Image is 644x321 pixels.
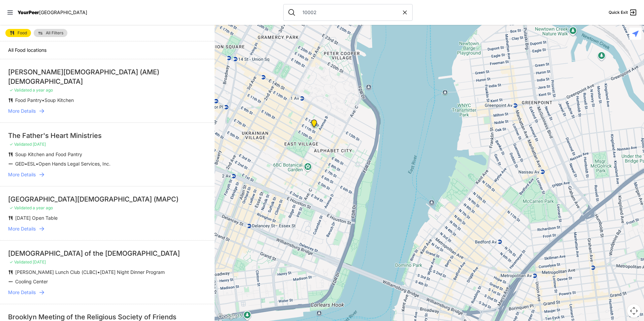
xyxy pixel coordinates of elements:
[46,31,63,35] span: All Filters
[36,161,38,167] span: •
[38,161,110,167] span: Open Hands Legal Services, Inc.
[15,151,82,157] span: Soup Kitchen and Food Pantry
[25,161,27,167] span: •
[298,9,401,16] input: Search
[8,249,206,258] div: [DEMOGRAPHIC_DATA] of the [DEMOGRAPHIC_DATA]
[9,87,32,93] span: ✓ Validated
[8,108,206,114] a: More Details
[15,279,48,284] span: Cooling Center
[627,304,641,318] button: Map camera controls
[8,108,36,114] span: More Details
[15,161,25,167] span: GED
[8,47,46,53] span: All Food locations
[15,215,58,221] span: [DATE] Open Table
[8,225,206,232] a: More Details
[9,205,32,210] span: ✓ Validated
[8,194,206,204] div: [GEOGRAPHIC_DATA][DEMOGRAPHIC_DATA] (MAPC)
[15,269,97,275] span: [PERSON_NAME] Lunch Club (CLBC)
[18,9,39,15] span: YourPeer
[100,269,165,275] span: [DATE] Night Dinner Program
[39,9,87,15] span: [GEOGRAPHIC_DATA]
[216,312,238,321] a: Open this area in Google Maps (opens a new window)
[8,171,206,178] a: More Details
[9,259,32,264] span: ✓ Validated
[5,29,31,37] a: Food
[609,8,637,16] a: Quick Exit
[44,97,74,103] span: Soup Kitchen
[8,289,206,296] a: More Details
[33,87,53,93] span: a year ago
[33,142,46,147] span: [DATE]
[18,10,87,14] a: YourPeer[GEOGRAPHIC_DATA]
[18,31,27,35] span: Food
[8,131,206,140] div: The Father's Heart Ministries
[8,171,36,178] span: More Details
[8,67,206,86] div: [PERSON_NAME][DEMOGRAPHIC_DATA] (AME) [DEMOGRAPHIC_DATA]
[9,142,32,147] span: ✓ Validated
[609,10,628,15] span: Quick Exit
[33,205,53,210] span: a year ago
[8,289,36,296] span: More Details
[33,259,46,264] span: [DATE]
[15,97,42,103] span: Food Pantry
[8,225,36,232] span: More Details
[97,269,100,275] span: •
[42,97,44,103] span: •
[27,161,36,167] span: ESL
[34,29,67,37] a: All Filters
[216,312,238,321] img: Google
